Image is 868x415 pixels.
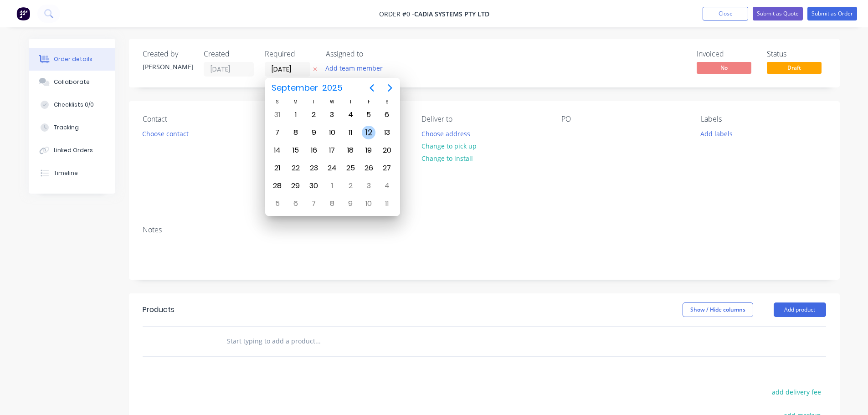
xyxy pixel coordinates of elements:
[325,197,339,210] div: Wednesday, October 8, 2025
[362,161,375,175] div: Friday, September 26, 2025
[54,101,94,109] div: Checklists 0/0
[29,93,115,116] button: Checklists 0/0
[767,386,826,398] button: add delivery fee
[414,10,489,18] span: Cadia Systems Pty Ltd
[137,127,193,139] button: Choose contact
[696,127,738,139] button: Add labels
[305,98,323,106] div: T
[16,7,30,20] img: Factory
[54,169,78,177] div: Timeline
[307,161,321,175] div: Tuesday, September 23, 2025
[29,116,115,139] button: Tracking
[271,179,284,193] div: Sunday, September 28, 2025
[380,179,394,193] div: Saturday, October 4, 2025
[307,197,321,210] div: Tuesday, October 7, 2025
[307,108,321,122] div: Tuesday, September 2, 2025
[362,197,375,210] div: Friday, October 10, 2025
[344,108,357,122] div: Thursday, September 4, 2025
[143,304,175,315] div: Products
[268,98,287,106] div: S
[271,126,284,139] div: Sunday, September 7, 2025
[204,50,254,58] div: Created
[29,48,115,71] button: Order details
[323,98,341,106] div: W
[344,197,357,210] div: Thursday, October 9, 2025
[307,179,321,193] div: Tuesday, September 30, 2025
[697,50,756,58] div: Invoiced
[344,161,357,175] div: Thursday, September 25, 2025
[697,62,751,73] span: No
[289,197,303,210] div: Monday, October 6, 2025
[289,161,303,175] div: Monday, September 22, 2025
[325,179,339,193] div: Wednesday, October 1, 2025
[421,115,546,123] div: Deliver to
[380,197,394,210] div: Saturday, October 11, 2025
[362,126,375,139] div: Friday, September 12, 2025
[271,197,284,210] div: Sunday, October 5, 2025
[561,115,686,123] div: PO
[54,123,79,132] div: Tracking
[325,161,339,175] div: Wednesday, September 24, 2025
[378,98,396,106] div: S
[360,98,378,106] div: F
[380,108,394,122] div: Saturday, September 6, 2025
[753,7,803,20] button: Submit as Quote
[701,115,826,123] div: Labels
[289,143,303,157] div: Monday, September 15, 2025
[265,50,315,58] div: Required
[767,50,826,58] div: Status
[270,80,320,96] span: September
[326,50,417,58] div: Assigned to
[362,179,375,193] div: Friday, October 3, 2025
[54,55,92,63] div: Order details
[271,108,284,122] div: Sunday, August 31, 2025
[143,225,826,234] div: Notes
[143,50,193,58] div: Created by
[683,302,753,317] button: Show / Hide columns
[54,78,90,86] div: Collaborate
[767,62,822,73] span: Draft
[416,152,478,164] button: Change to install
[381,79,399,97] button: Next page
[325,108,339,122] div: Wednesday, September 3, 2025
[325,143,339,157] div: Wednesday, September 17, 2025
[326,62,388,74] button: Add team member
[271,143,284,157] div: Sunday, September 14, 2025
[703,7,748,20] button: Close
[774,302,826,317] button: Add product
[380,126,394,139] div: Saturday, September 13, 2025
[287,98,305,106] div: M
[416,140,481,152] button: Change to pick up
[289,108,303,122] div: Monday, September 1, 2025
[307,126,321,139] div: Tuesday, September 9, 2025
[363,79,381,97] button: Previous page
[29,162,115,184] button: Timeline
[307,143,321,157] div: Tuesday, September 16, 2025
[325,126,339,139] div: Wednesday, September 10, 2025
[341,98,360,106] div: T
[320,80,345,96] span: 2025
[380,143,394,157] div: Saturday, September 20, 2025
[271,161,284,175] div: Sunday, September 21, 2025
[807,7,857,20] button: Submit as Order
[54,146,93,154] div: Linked Orders
[362,143,375,157] div: Friday, September 19, 2025
[143,62,193,72] div: [PERSON_NAME]
[416,127,475,139] button: Choose address
[226,332,409,350] input: Start typing to add a product...
[289,126,303,139] div: Monday, September 8, 2025
[362,108,375,122] div: Friday, September 5, 2025
[344,143,357,157] div: Thursday, September 18, 2025
[143,115,267,123] div: Contact
[380,161,394,175] div: Saturday, September 27, 2025
[344,126,357,139] div: Thursday, September 11, 2025
[266,80,349,96] button: September2025
[29,139,115,162] button: Linked Orders
[344,179,357,193] div: Thursday, October 2, 2025
[379,10,414,18] span: Order #0 -
[29,71,115,93] button: Collaborate
[320,62,387,74] button: Add team member
[289,179,303,193] div: Monday, September 29, 2025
